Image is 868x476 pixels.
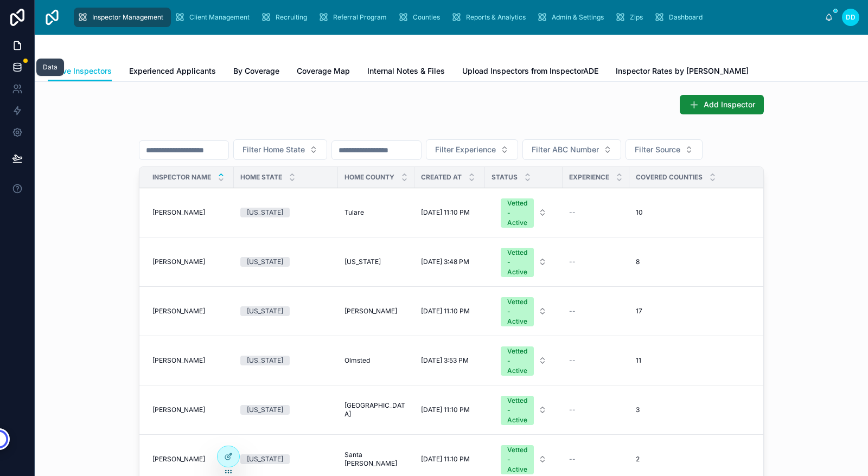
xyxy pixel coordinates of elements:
[152,406,205,414] span: [PERSON_NAME]
[507,396,527,425] div: Vetted - Active
[152,356,227,365] a: [PERSON_NAME]
[569,173,609,182] span: Experience
[462,61,598,83] a: Upload Inspectors from InspectorADE
[448,8,533,27] a: Reports & Analytics
[569,406,576,414] span: --
[344,208,364,217] span: Tulare
[152,258,205,266] span: [PERSON_NAME]
[426,139,518,160] button: Select Button
[636,356,832,365] a: 11
[48,66,112,76] span: Active Inspectors
[636,307,832,316] a: 17
[421,258,478,266] a: [DATE] 3:48 PM
[43,63,58,72] div: Data
[152,406,227,414] a: [PERSON_NAME]
[435,144,496,155] span: Filter Experience
[507,445,527,474] div: Vetted - Active
[152,258,227,266] a: [PERSON_NAME]
[233,61,279,83] a: By Coverage
[680,95,764,114] button: Add Inspector
[532,144,599,155] span: Filter ABC Number
[650,8,710,27] a: Dashboard
[333,13,387,22] span: Referral Program
[569,406,623,414] a: --
[129,66,216,76] span: Experienced Applicants
[421,307,478,316] a: [DATE] 11:10 PM
[507,346,527,376] div: Vetted - Active
[297,66,350,76] span: Coverage Map
[48,61,112,82] a: Active Inspectors
[344,451,408,468] a: Santa [PERSON_NAME]
[344,356,408,365] a: Olmsted
[492,390,556,430] a: Select Button
[704,99,755,110] span: Add Inspector
[152,307,227,316] a: [PERSON_NAME]
[846,13,856,22] span: DD
[630,13,643,22] span: Zips
[344,173,394,182] span: Home County
[421,307,470,316] span: [DATE] 11:10 PM
[421,455,478,464] a: [DATE] 11:10 PM
[569,208,623,217] a: --
[492,193,556,232] button: Select Button
[569,208,576,217] span: --
[569,356,576,365] span: --
[421,455,470,464] span: [DATE] 11:10 PM
[636,258,640,266] span: 8
[626,139,703,160] button: Select Button
[635,144,680,155] span: Filter Source
[129,61,216,83] a: Experienced Applicants
[233,66,279,76] span: By Coverage
[152,455,205,464] span: [PERSON_NAME]
[636,406,832,414] a: 3
[413,13,440,22] span: Counties
[367,61,445,83] a: Internal Notes & Files
[421,356,478,365] a: [DATE] 3:53 PM
[276,13,307,22] span: Recruiting
[636,406,640,414] span: 3
[636,173,703,182] span: Covered Counties
[636,208,832,217] a: 10
[240,306,331,316] a: [US_STATE]
[421,258,469,266] span: [DATE] 3:48 PM
[152,208,227,217] a: [PERSON_NAME]
[69,5,825,29] div: scrollable content
[569,455,623,464] a: --
[611,8,650,27] a: Zips
[240,356,331,365] a: [US_STATE]
[315,8,394,27] a: Referral Program
[92,13,163,22] span: Inspector Management
[247,257,283,267] div: [US_STATE]
[344,401,408,419] a: [GEOGRAPHIC_DATA]
[394,8,448,27] a: Counties
[344,258,408,266] a: [US_STATE]
[492,173,518,182] span: Status
[636,356,641,365] span: 11
[247,454,283,464] div: [US_STATE]
[242,144,305,155] span: Filter Home State
[636,455,640,464] span: 2
[247,356,283,365] div: [US_STATE]
[533,8,611,27] a: Admin & Settings
[492,341,556,380] button: Select Button
[421,208,470,217] span: [DATE] 11:10 PM
[466,13,526,22] span: Reports & Analytics
[507,248,527,277] div: Vetted - Active
[492,340,556,381] a: Select Button
[421,356,469,365] span: [DATE] 3:53 PM
[240,405,331,415] a: [US_STATE]
[492,242,556,281] button: Select Button
[616,66,749,76] span: Inspector Rates by [PERSON_NAME]
[636,258,832,266] a: 8
[247,405,283,415] div: [US_STATE]
[569,258,576,266] span: --
[297,61,350,83] a: Coverage Map
[492,390,556,429] button: Select Button
[344,307,397,316] span: [PERSON_NAME]
[152,307,205,316] span: [PERSON_NAME]
[636,455,832,464] a: 2
[569,455,576,464] span: --
[152,173,211,182] span: Inspector Name
[569,258,623,266] a: --
[616,61,749,83] a: Inspector Rates by [PERSON_NAME]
